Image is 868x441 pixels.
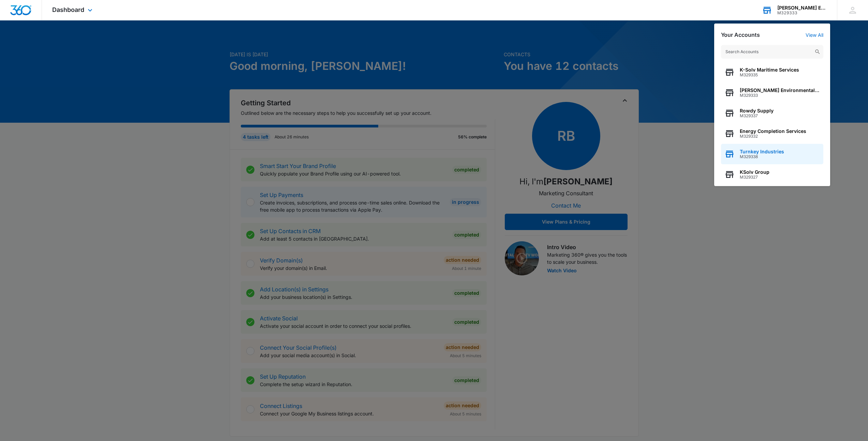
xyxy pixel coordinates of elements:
span: M329338 [740,154,784,159]
a: View All [806,32,823,38]
span: M329327 [740,175,769,180]
span: [PERSON_NAME] Environmental Solutions [740,88,820,93]
button: Turnkey IndustriesM329338 [721,144,823,164]
span: KSolv Group [740,169,769,175]
span: Rowdy Supply [740,108,774,113]
span: M329333 [740,93,820,98]
div: account name [777,5,827,11]
h2: Your Accounts [721,32,760,38]
span: M329335 [740,73,799,77]
span: K-Solv Maritime Services [740,67,799,73]
button: [PERSON_NAME] Environmental SolutionsM329333 [721,82,823,103]
span: M329337 [740,113,774,118]
button: Energy Completion ServicesM329332 [721,123,823,144]
button: K-Solv Maritime ServicesM329335 [721,62,823,82]
div: account id [777,11,827,15]
button: Rowdy SupplyM329337 [721,103,823,123]
span: Energy Completion Services [740,128,806,134]
span: Turnkey Industries [740,149,784,154]
button: KSolv GroupM329327 [721,164,823,185]
span: M329332 [740,134,806,139]
input: Search Accounts [721,45,823,59]
span: Dashboard [52,6,84,13]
